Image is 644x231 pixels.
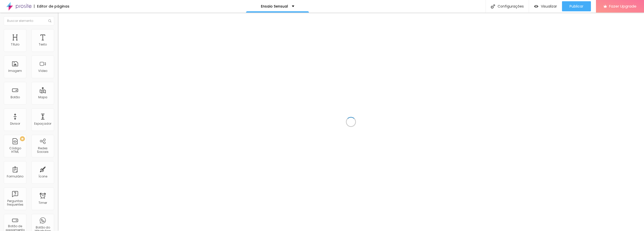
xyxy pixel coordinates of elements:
div: Mapa [38,96,47,99]
img: Icone [48,19,51,22]
img: Icone [491,4,495,9]
div: Formulário [7,175,23,178]
div: Ícone [38,175,47,178]
div: Botão [11,96,20,99]
div: Timer [38,201,47,205]
input: Buscar elemento [4,16,54,25]
span: Publicar [570,4,583,8]
img: view-1.svg [534,4,538,9]
div: Divisor [10,122,20,125]
div: Espaçador [34,122,51,125]
p: Ensaio Sensual [261,5,288,8]
div: Perguntas frequentes [5,199,25,207]
div: Código HTML [5,147,25,154]
div: Redes Sociais [33,147,53,154]
div: Título [11,43,19,46]
button: Visualizar [529,1,562,11]
div: Vídeo [38,69,47,73]
div: Editor de páginas [34,5,69,8]
span: Fazer Upgrade [609,4,636,8]
div: Texto [39,43,47,46]
button: Publicar [562,1,591,11]
span: Visualizar [541,4,557,8]
div: Imagem [8,69,22,73]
